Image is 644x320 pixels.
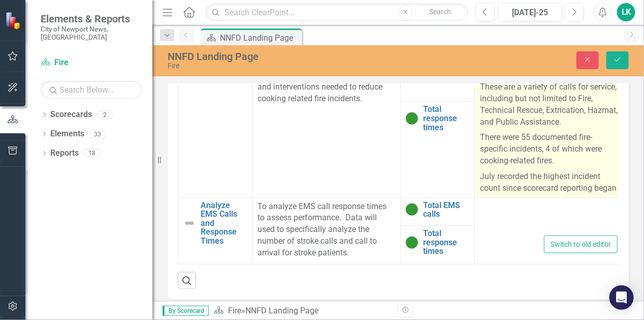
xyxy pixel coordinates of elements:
[415,5,466,19] button: Search
[50,128,84,140] a: Elements
[220,32,300,44] div: NNFD Landing Page
[50,109,92,121] a: Scorecards
[544,236,618,253] button: Switch to old editor
[480,169,618,194] p: July recorded the highest incident count since scorecard reporting began
[257,201,395,259] p: To analyze EMS call response times to assess performance. Data will used to specifically analyze ...
[206,4,468,21] input: Search ClearPoint...
[84,149,100,158] div: 18
[97,110,113,119] div: 2
[423,201,469,219] a: Total EMS calls
[50,148,79,159] a: Reports
[406,203,418,216] img: On Target
[423,229,469,256] a: Total response times
[245,306,318,315] div: NNFD Landing Page
[168,62,419,70] div: Fire
[168,51,419,62] div: NNFD Landing Page
[430,8,452,16] span: Search
[5,12,23,30] img: ClearPoint Strategy
[41,25,142,42] small: City of Newport News, [GEOGRAPHIC_DATA]
[41,13,142,25] span: Elements & Reports
[183,217,196,229] img: Not Defined
[609,285,634,310] div: Open Intercom Messenger
[41,81,142,99] input: Search Below...
[423,105,469,132] a: Total response times
[617,3,635,21] button: LK
[163,306,209,316] span: By Scorecard
[214,305,391,317] div: »
[498,3,562,21] button: [DATE]-25
[201,201,247,246] a: Analyze EMS Calls and Response Times
[89,130,106,138] div: 33
[501,7,559,19] div: [DATE]-25
[406,112,418,125] img: On Target
[480,130,618,169] p: There were 55 documented fire-specific incidents, 4 of which were cooking-related fires.
[228,306,241,315] a: Fire
[406,237,418,249] img: On Target
[41,57,142,69] a: Fire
